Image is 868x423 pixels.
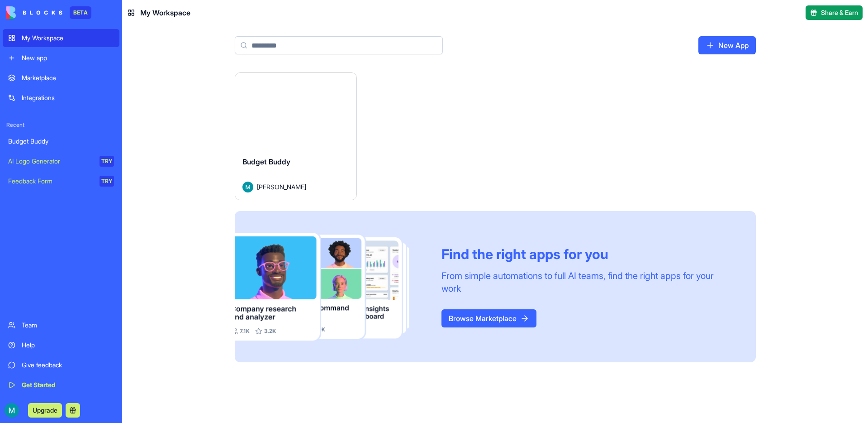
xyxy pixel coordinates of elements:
button: Upgrade [28,403,62,418]
div: From simple automations to full AI teams, find the right apps for your work [441,269,734,295]
a: New App [698,36,756,54]
a: Feedback FormTRY [3,172,119,190]
a: Browse Marketplace [441,309,536,327]
div: Team [22,321,114,330]
span: My Workspace [140,7,190,18]
span: Recent [3,121,119,129]
a: My Workspace [3,29,119,47]
div: Feedback Form [8,177,93,186]
button: Share & Earn [806,5,863,20]
a: Budget Buddy [3,132,119,150]
a: Get Started [3,376,119,394]
img: ACg8ocJ0HHZdjBh3h3preLlNLMd1cjjvu8rZhM5YOdbNoCr8gQP_=s96-c [5,403,19,418]
a: Give feedback [3,356,119,374]
span: [PERSON_NAME] [257,182,306,192]
span: Budget Buddy [242,157,290,166]
div: Find the right apps for you [441,246,734,262]
a: Budget BuddyAvatar[PERSON_NAME] [235,72,357,200]
img: Avatar [242,182,253,192]
span: Share & Earn [821,8,858,17]
div: BETA [70,6,91,19]
a: Help [3,336,119,354]
div: Marketplace [22,73,114,82]
div: Give feedback [22,361,114,370]
a: AI Logo GeneratorTRY [3,152,119,170]
img: Frame_181_egmpey.png [235,233,427,341]
a: Integrations [3,89,119,107]
div: Help [22,341,114,350]
div: TRY [100,156,114,167]
div: My Workspace [22,34,114,43]
a: BETA [6,6,91,19]
div: Integrations [22,93,114,102]
a: New app [3,49,119,67]
img: logo [6,6,62,19]
a: Upgrade [28,405,62,414]
a: Marketplace [3,69,119,87]
div: AI Logo Generator [8,157,93,166]
div: Budget Buddy [8,137,114,146]
div: TRY [100,176,114,187]
a: Team [3,316,119,334]
div: New app [22,53,114,62]
div: Get Started [22,380,114,389]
